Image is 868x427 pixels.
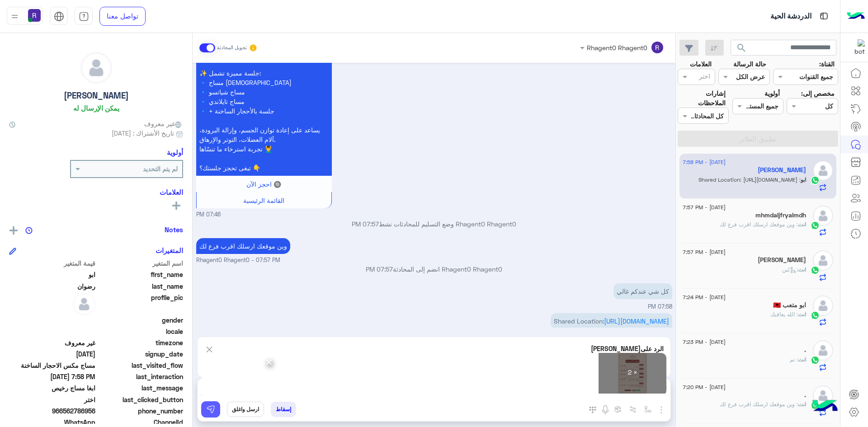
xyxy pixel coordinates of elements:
span: [DATE] - 7:58 PM [683,158,726,166]
span: 07:57 PM [352,220,379,228]
img: scroll [204,344,214,355]
span: رضوان [9,282,95,291]
img: select flow [644,406,651,413]
img: Trigger scenario [629,406,637,413]
button: search [731,40,753,59]
img: defaultAdmin.png [73,293,95,315]
label: إشارات الملاحظات [678,89,726,108]
span: مساج مكس الاحجار الساخنة [9,361,95,370]
span: null [9,327,95,336]
div: اختر [699,71,712,83]
button: ارسل واغلق [227,402,264,417]
span: : لبن [782,266,798,273]
span: 2025-09-02T16:42:21.198Z [9,349,95,359]
img: defaultAdmin.png [813,296,833,316]
span: 07:57 PM [366,265,393,273]
button: create order [611,402,626,417]
img: WhatsApp [811,176,820,185]
img: send voice note [600,404,611,415]
img: notes [25,227,33,234]
img: add [9,226,18,235]
a: [URL][DOMAIN_NAME] [604,317,669,325]
label: القناة: [819,59,835,69]
span: 🔘 احجز الآن [246,180,281,188]
span: ابو [801,176,806,183]
p: الدردشة الحية [770,10,811,23]
span: profile_pic [97,293,184,314]
img: defaultAdmin.png [813,206,833,226]
p: Rhagent0 Rhagent0 انضم إلى المحادثة [196,264,672,274]
img: defaultAdmin.png [813,160,833,181]
img: WhatsApp [811,311,820,320]
span: وين موقعك ارسلك اقرب فرع لك [720,401,798,408]
span: انت [798,266,806,273]
span: last_name [97,282,184,291]
label: حالة الرسالة [733,59,766,69]
img: tab [818,10,830,22]
img: make a call [589,406,596,413]
span: انت [798,356,806,363]
span: [DATE] - 7:20 PM [683,383,726,391]
span: اسم المتغير [97,258,184,268]
span: null [9,315,95,325]
span: [DATE] - 7:24 PM [683,293,726,301]
p: Rhagent0 Rhagent0 وضع التسليم للمحادثات نشط [196,219,672,229]
span: gender [97,315,184,325]
span: انت [798,311,806,318]
span: last_message [97,383,184,393]
a: tab [75,7,93,26]
button: تطبيق الفلاتر [678,131,838,147]
img: send message [206,405,215,414]
span: ChannelId [97,418,184,427]
span: last_interaction [97,372,184,381]
h5: mhmdaljfryalmdh [755,211,806,219]
span: غير معروف [144,119,183,128]
span: search [736,42,747,53]
span: غير معروف [9,338,95,347]
label: مخصص إلى: [801,89,835,98]
span: 07:46 PM [196,211,221,219]
img: hulul-logo.png [809,391,841,422]
img: defaultAdmin.png [813,385,833,406]
h6: المتغيرات [156,246,183,254]
h6: يمكن الإرسال له [73,104,119,112]
img: WhatsApp [811,266,820,275]
h5: عبدالله [758,256,806,264]
span: first_name [97,270,184,279]
span: قيمة المتغير [9,258,95,268]
span: القائمة الرئيسية [243,197,284,204]
img: profile [9,11,20,22]
span: ابغا مساج رخيص [9,383,95,393]
span: 2025-09-02T16:58:59.7279922Z [9,372,95,381]
img: defaultAdmin.png [813,250,833,271]
p: 2/9/2025, 7:58 PM [551,313,672,329]
span: locale [97,327,184,336]
span: [DATE] - 7:57 PM [683,203,726,211]
img: defaultAdmin.png [813,340,833,361]
img: WhatsApp [811,221,820,230]
h5: ابو رضوان [758,166,806,174]
p: 2/9/2025, 7:58 PM [613,283,672,299]
h5: . [804,346,806,354]
p: الرد على [PERSON_NAME] [591,344,664,353]
img: 322853014244696 [849,39,865,56]
span: انت [798,221,806,228]
span: [DATE] - 7:23 PM [683,338,726,346]
span: الله يعافيك [770,311,798,318]
img: Logo [847,7,865,26]
h6: أولوية [167,148,183,156]
div: × 2 [599,353,666,394]
img: defaultAdmin.png [81,52,112,83]
a: تواصل معنا [99,7,146,26]
p: 2/9/2025, 7:46 PM [196,37,332,176]
button: Trigger scenario [626,402,641,417]
h5: [PERSON_NAME] [64,90,129,101]
span: انت [798,401,806,408]
span: تم [790,356,798,363]
span: Rhagent0 Rhagent0 - 07:57 PM [196,256,280,265]
span: × [265,352,274,372]
button: select flow [641,402,656,417]
h6: العلامات [9,188,183,196]
img: tab [54,11,64,22]
span: 2 [9,418,95,427]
